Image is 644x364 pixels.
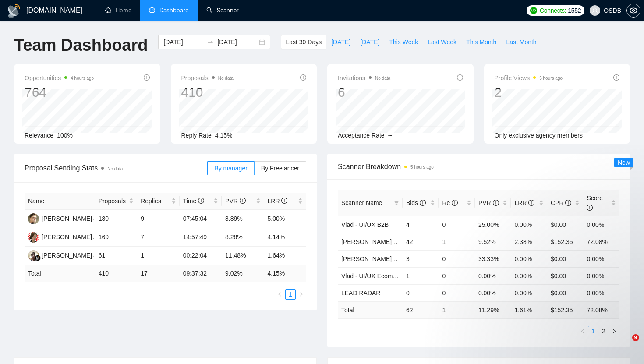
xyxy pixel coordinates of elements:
span: Re [442,199,458,206]
span: Time [183,198,204,205]
span: Bids [406,199,426,206]
td: Total [338,301,403,318]
li: 1 [285,289,296,300]
td: 0 [403,284,439,301]
td: 9 [137,210,179,228]
span: No data [375,76,390,81]
span: 9 [632,334,639,341]
li: Next Page [296,289,306,300]
img: upwork-logo.png [530,7,537,14]
a: 1 [286,290,295,299]
td: Total [25,265,95,282]
button: right [296,289,306,300]
span: [DATE] [360,37,379,47]
a: Vlad - UI/UX B2B [341,221,389,228]
span: Replies [141,196,169,206]
td: 0.00% [583,216,619,233]
span: This Month [466,37,496,47]
th: Replies [137,193,179,210]
span: info-circle [420,200,426,206]
span: setting [627,7,640,14]
td: 1 [439,233,475,250]
td: 11.48% [222,247,264,265]
span: Relevance [25,132,53,139]
span: Proposal Sending Stats [25,163,207,173]
span: PVR [478,199,499,206]
a: searchScanner [206,7,239,14]
td: $0.00 [547,267,584,284]
th: Proposals [95,193,137,210]
th: Name [25,193,95,210]
span: LRR [268,198,288,205]
span: By manager [214,165,247,172]
td: 169 [95,228,137,247]
td: 410 [95,265,137,282]
td: 9.52% [475,233,511,250]
a: Vlad - UI/UX Ecommerce [341,272,410,279]
li: Previous Page [275,289,285,300]
td: 4.15 % [264,265,307,282]
span: By Freelancer [261,165,299,172]
button: Last 30 Days [281,35,326,49]
time: 4 hours ago [71,76,94,81]
span: Proposals [99,196,127,206]
td: 0 [439,250,475,267]
td: 0.00% [583,250,619,267]
td: 0 [439,284,475,301]
div: 410 [181,84,234,101]
span: Last Month [506,37,536,47]
td: 0.00% [475,267,511,284]
td: 09:37:32 [180,265,222,282]
td: 1.64% [264,247,307,265]
span: Dashboard [159,7,189,14]
span: [DATE] [331,37,350,47]
span: Last 30 Days [286,37,322,47]
span: Profile Views [495,73,563,83]
div: 6 [338,84,390,101]
a: LEAD RADAR [341,290,380,297]
td: 0 [439,267,475,284]
span: left [277,292,283,297]
span: -- [388,132,392,139]
time: 5 hours ago [539,76,563,81]
span: 1552 [568,6,581,15]
td: 3 [403,250,439,267]
span: Reply Rate [181,132,212,139]
span: New [618,159,630,166]
td: 9.02 % [222,265,264,282]
button: setting [626,4,640,18]
button: This Week [384,35,423,49]
td: 17 [137,265,179,282]
iframe: Intercom live chat [614,334,635,355]
td: 180 [95,210,137,228]
span: info-circle [587,205,593,211]
input: End date [217,37,257,47]
span: Opportunities [25,73,94,83]
time: 5 hours ago [410,165,434,170]
span: Scanner Name [341,199,382,206]
span: info-circle [457,74,463,81]
td: $0.00 [547,216,584,233]
td: 14:57:49 [180,228,222,247]
a: [PERSON_NAME] - UI/UX SaaS [341,255,430,262]
span: info-circle [300,74,306,81]
input: Start date [163,37,203,47]
span: info-circle [198,198,204,204]
span: Scanner Breakdown [338,161,619,172]
span: to [207,39,214,46]
span: Score [587,194,603,211]
td: 5.00% [264,210,307,228]
button: Last Week [423,35,461,49]
span: CPR [551,199,571,206]
span: info-circle [493,200,499,206]
span: Connects: [540,6,566,15]
button: [DATE] [355,35,384,49]
span: filter [394,200,399,205]
td: 72.08% [583,233,619,250]
span: swap-right [207,39,214,46]
img: gigradar-bm.png [35,255,41,261]
div: [PERSON_NAME] [42,251,92,260]
span: info-circle [281,198,287,204]
a: MI[PERSON_NAME] [28,251,92,258]
span: Acceptance Rate [338,132,385,139]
